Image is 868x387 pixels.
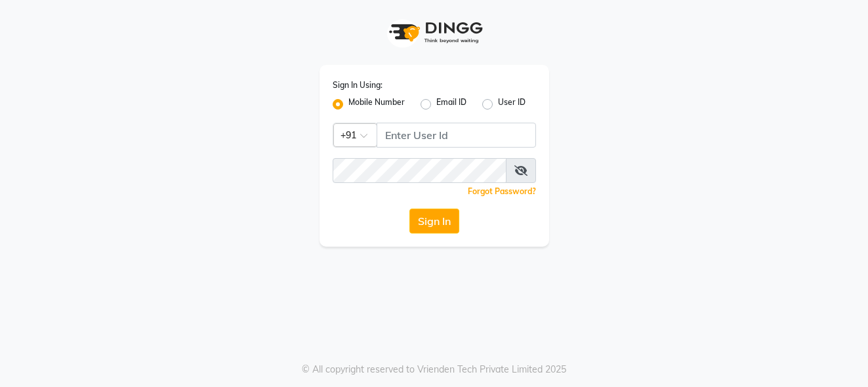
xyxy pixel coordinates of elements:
[377,123,536,148] input: Username
[409,209,459,234] button: Sign In
[333,79,382,91] label: Sign In Using:
[333,158,506,183] input: Username
[436,96,466,112] label: Email ID
[348,96,405,112] label: Mobile Number
[382,13,487,52] img: logo1.svg
[468,186,536,196] a: Forgot Password?
[498,96,526,112] label: User ID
